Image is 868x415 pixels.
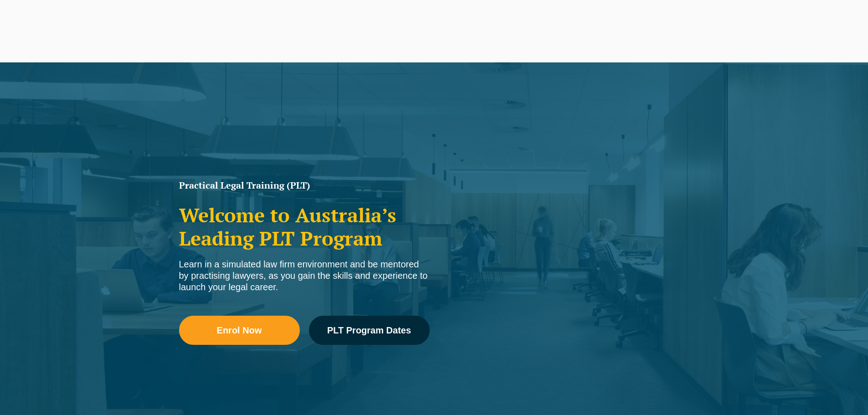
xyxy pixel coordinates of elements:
a: PLT Program Dates [309,316,430,345]
h2: Welcome to Australia’s Leading PLT Program [179,204,430,250]
span: PLT Program Dates [327,326,411,335]
a: Enrol Now [179,316,300,345]
span: Enrol Now [217,326,262,335]
div: Learn in a simulated law firm environment and be mentored by practising lawyers, as you gain the ... [179,259,430,293]
h1: Practical Legal Training (PLT) [179,181,430,190]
